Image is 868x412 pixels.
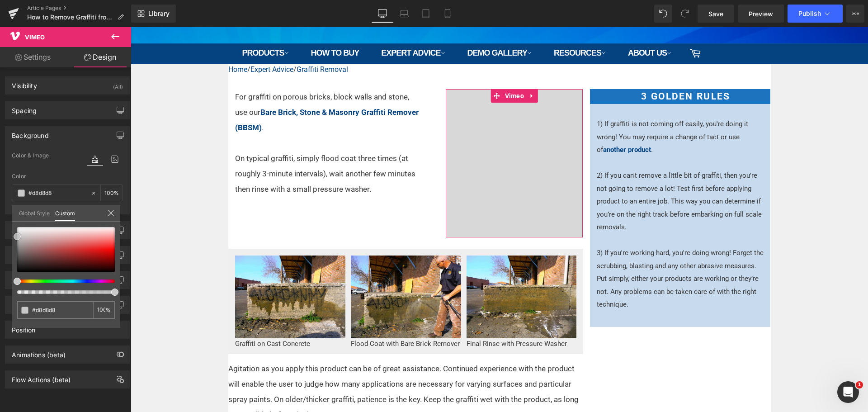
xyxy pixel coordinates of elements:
a: Mobile [437,5,458,23]
span: Save [708,9,723,19]
span: How to Remove Graffiti from Porous Brick Stone and Masonry Surfaces [27,14,114,21]
a: Tablet [415,5,437,23]
span: Vimeo [25,33,45,41]
a: New Library [131,5,176,23]
a: Design [67,47,133,67]
a: Global Style [19,205,50,220]
span: Preview [749,9,773,19]
span: 1 [856,381,863,388]
input: Color [32,305,90,315]
a: Desktop [372,5,393,23]
span: Library [148,9,170,18]
button: Redo [676,5,694,23]
a: Article Pages [27,5,131,12]
div: % [93,301,115,319]
button: More [846,5,864,23]
span: Publish [798,10,821,17]
button: Publish [788,5,843,23]
a: Laptop [393,5,415,23]
button: Undo [654,5,672,23]
iframe: Intercom live chat [837,381,859,403]
a: Preview [738,5,784,23]
a: Custom [55,205,75,221]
